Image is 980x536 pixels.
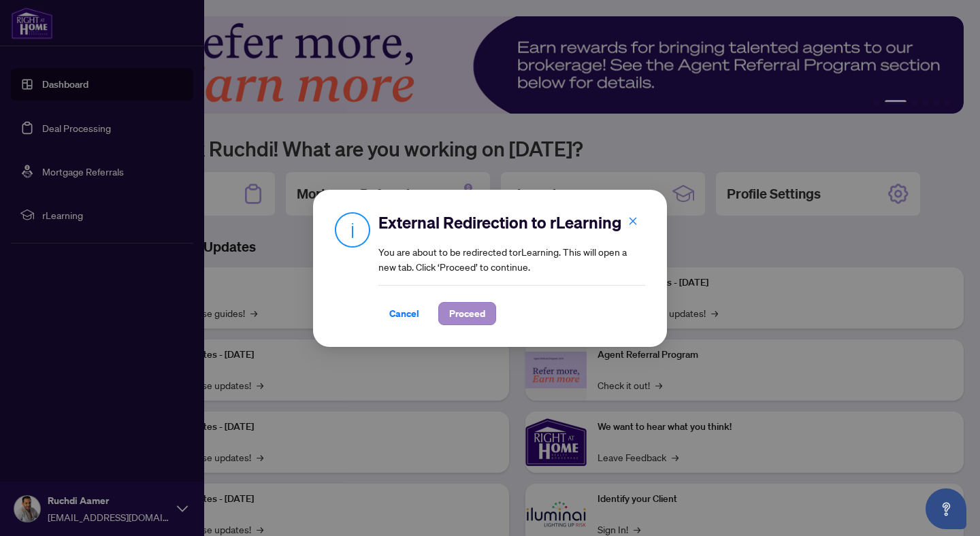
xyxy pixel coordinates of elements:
button: Proceed [438,302,496,325]
button: Cancel [378,302,430,325]
span: Proceed [449,303,485,324]
span: close [628,216,638,226]
span: Cancel [389,303,419,324]
h2: External Redirection to rLearning [378,212,645,233]
div: You are about to be redirected to rLearning . This will open a new tab. Click ‘Proceed’ to continue. [378,212,645,325]
button: Open asap [926,488,966,529]
img: Info Icon [335,212,370,248]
